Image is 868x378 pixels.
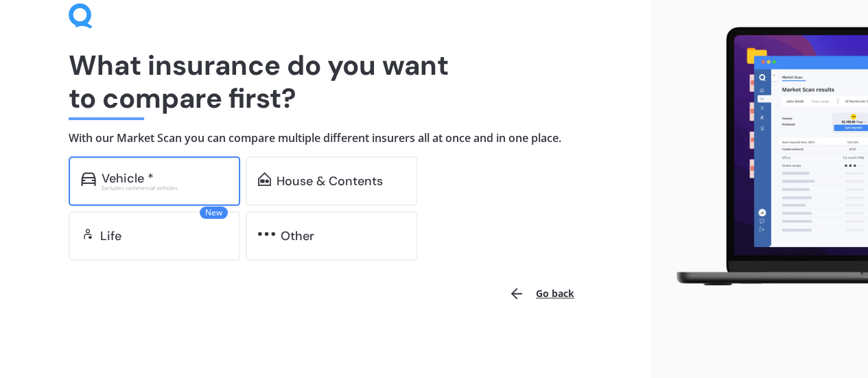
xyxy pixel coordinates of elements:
[277,174,383,188] div: House & Contents
[69,49,583,115] h1: What insurance do you want to compare first?
[102,185,228,191] div: Excludes commercial vehicles
[500,277,583,310] button: Go back
[81,172,96,186] img: car.f15378c7a67c060ca3f3.svg
[102,172,154,185] div: Vehicle *
[69,131,583,145] h4: With our Market Scan you can compare multiple different insurers all at once and in one place.
[81,227,95,241] img: life.f720d6a2d7cdcd3ad642.svg
[258,227,275,241] img: other.81dba5aafe580aa69f38.svg
[281,229,314,243] div: Other
[100,229,121,243] div: Life
[258,172,271,186] img: home-and-contents.b802091223b8502ef2dd.svg
[200,206,228,219] span: New
[662,21,868,292] img: laptop.webp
